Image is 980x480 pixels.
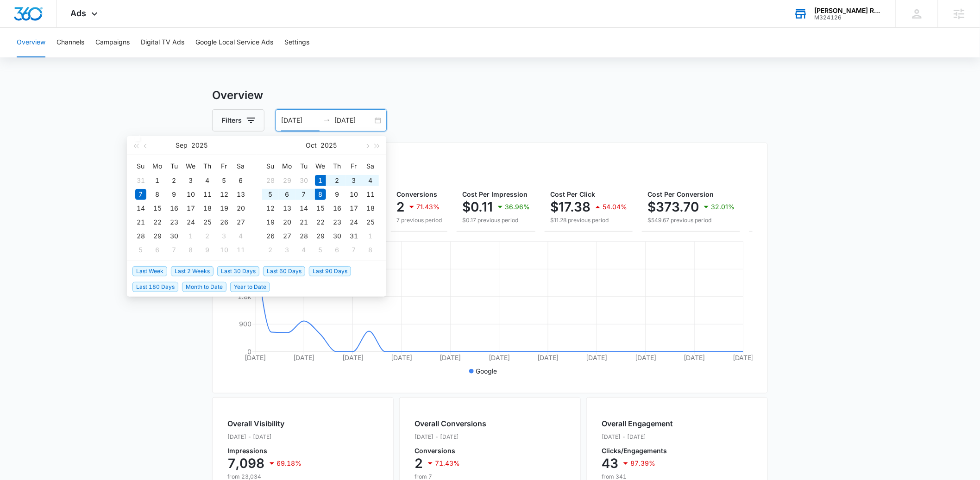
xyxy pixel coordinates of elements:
p: [DATE] - [DATE] [602,433,673,441]
button: Oct [306,136,317,155]
p: 7,098 [227,456,264,471]
td: 2025-10-02 [329,174,346,187]
th: Su [132,159,149,174]
input: End date [334,115,373,125]
button: Channels [57,28,84,57]
td: 2025-10-21 [295,215,312,229]
td: 2025-09-24 [182,215,199,229]
td: 2025-09-04 [199,174,216,187]
td: 2025-10-06 [279,187,295,201]
div: 8 [315,189,326,200]
p: 71.43% [416,204,440,210]
td: 2025-09-10 [182,187,199,201]
td: 2025-09-22 [149,215,166,229]
p: Google [476,366,497,376]
p: 69.18% [276,460,302,467]
p: [DATE] - [DATE] [415,433,486,441]
button: Sep [176,136,188,155]
div: 29 [282,175,293,186]
div: 1 [185,231,196,242]
span: swap-right [323,117,331,124]
div: 17 [348,203,359,214]
button: 2025 [321,136,337,155]
tspan: [DATE] [733,354,754,362]
p: Impressions [227,448,302,454]
td: 2025-10-03 [216,229,232,243]
td: 2025-10-19 [262,215,279,229]
span: Year to Date [230,282,270,292]
div: 31 [135,175,146,186]
td: 2025-11-04 [295,243,312,257]
td: 2025-09-28 [132,229,149,243]
div: 19 [219,203,230,214]
td: 2025-09-09 [166,187,182,201]
div: 11 [365,189,376,200]
div: 17 [185,203,196,214]
div: 5 [219,175,230,186]
th: We [312,159,329,174]
button: 2025 [192,136,208,155]
td: 2025-10-28 [295,229,312,243]
td: 2025-09-26 [216,215,232,229]
td: 2025-09-21 [132,215,149,229]
div: 10 [348,189,359,200]
td: 2025-09-01 [149,174,166,187]
div: 20 [282,217,293,228]
span: Last 180 Days [132,282,178,292]
td: 2025-10-30 [329,229,346,243]
div: 13 [282,203,293,214]
td: 2025-09-15 [149,201,166,215]
div: 27 [235,217,246,228]
td: 2025-10-07 [295,187,312,201]
td: 2025-09-23 [166,215,182,229]
p: 32.01% [711,204,735,210]
td: 2025-10-09 [199,243,216,257]
div: 5 [315,244,326,256]
td: 2025-10-26 [262,229,279,243]
div: 8 [185,244,196,256]
p: Conversions [415,448,486,454]
h2: Overall Visibility [227,418,302,429]
tspan: [DATE] [635,354,656,362]
td: 2025-10-13 [279,201,295,215]
span: Ads [71,8,87,18]
td: 2025-10-10 [216,243,232,257]
td: 2025-09-14 [132,201,149,215]
p: $0.17 previous period [462,216,530,224]
div: 15 [315,203,326,214]
td: 2025-11-03 [279,243,295,257]
tspan: 1.8k [238,293,251,300]
tspan: [DATE] [684,354,705,362]
div: 18 [365,203,376,214]
div: 30 [332,231,343,242]
th: Tu [295,159,312,174]
td: 2025-09-03 [182,174,199,187]
div: 9 [332,189,343,200]
div: 21 [298,217,309,228]
div: 14 [298,203,309,214]
div: 30 [298,175,309,186]
td: 2025-10-12 [262,201,279,215]
p: $17.38 [550,199,591,214]
div: 12 [265,203,276,214]
td: 2025-10-02 [199,229,216,243]
tspan: [DATE] [489,354,510,362]
div: 22 [152,217,163,228]
div: 13 [235,189,246,200]
span: to [323,117,331,124]
div: 3 [185,175,196,186]
button: Google Local Service Ads [195,28,273,57]
th: Su [262,159,279,174]
div: 30 [169,231,180,242]
th: Sa [362,159,379,174]
tspan: [DATE] [342,354,364,362]
td: 2025-10-04 [232,229,249,243]
td: 2025-10-08 [312,187,329,201]
span: Last 60 Days [263,266,305,276]
div: 19 [265,217,276,228]
div: 2 [169,175,180,186]
td: 2025-10-08 [182,243,199,257]
tspan: [DATE] [245,354,266,362]
div: 6 [152,244,163,256]
th: We [182,159,199,174]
